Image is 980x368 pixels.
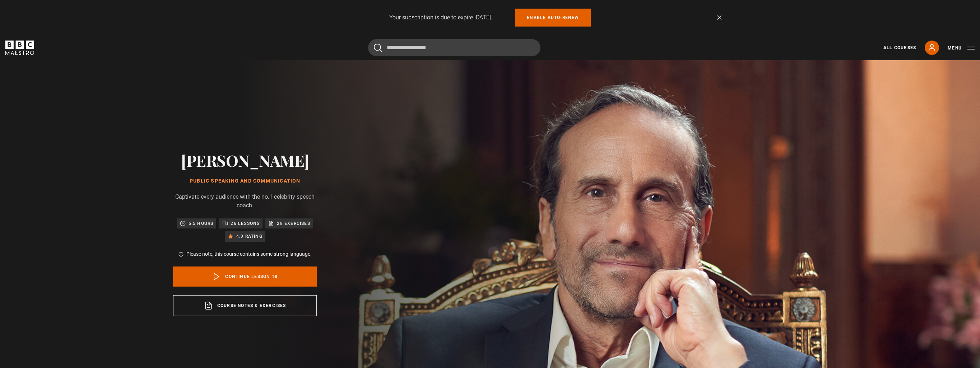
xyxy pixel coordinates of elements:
button: Toggle navigation [948,44,975,52]
h2: [PERSON_NAME] [173,151,317,169]
p: Please note, this course contains some strong language. [186,250,312,258]
p: Captivate every audience with the no.1 celebrity speech coach. [173,193,317,210]
a: All Courses [883,44,916,51]
input: Search [368,39,540,56]
a: Enable auto-renew [515,9,590,27]
p: Your subscription is due to expire [DATE]. [389,13,492,22]
a: Continue lesson 18 [173,266,317,287]
svg: BBC Maestro [5,41,34,55]
p: 5.5 hours [189,220,214,227]
p: 28 exercises [277,220,310,227]
p: 4.9 rating [236,233,263,240]
h1: Public Speaking and Communication [173,178,317,184]
button: Submit the search query [374,43,382,52]
p: 26 lessons [231,220,260,227]
a: Course notes & exercises [173,295,317,316]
